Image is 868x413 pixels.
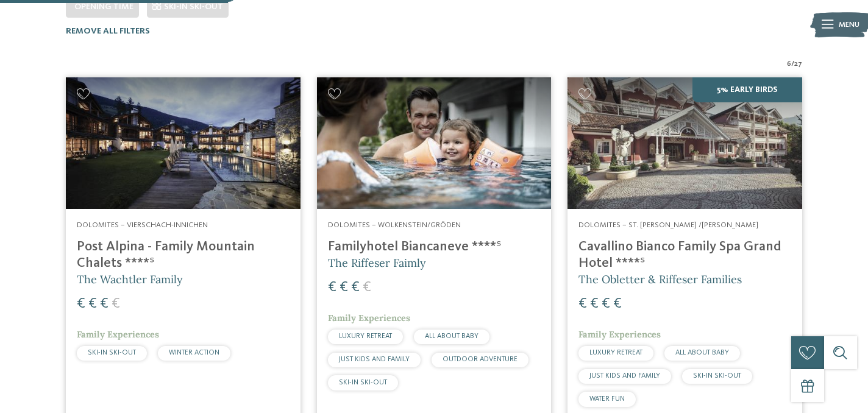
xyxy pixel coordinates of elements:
img: Looking for family hotels? Find the best ones here! [317,77,552,209]
span: Dolomites – St. [PERSON_NAME] /[PERSON_NAME] [578,221,758,229]
span: Remove all filters [66,27,150,35]
span: SKI-IN SKI-OUT [164,2,223,11]
span: € [340,280,348,295]
span: Dolomites – Wolkenstein/Gröden [328,221,461,229]
span: SKI-IN SKI-OUT [339,379,387,386]
h4: Cavallino Bianco Family Spa Grand Hotel ****ˢ [578,239,791,272]
span: € [88,297,97,311]
span: SKI-IN SKI-OUT [693,372,741,379]
span: / [791,58,794,69]
span: Family Experiences [77,329,159,340]
span: ALL ABOUT BABY [675,349,729,356]
span: € [328,280,336,295]
span: Dolomites – Vierschach-Innichen [77,221,208,229]
span: € [351,280,360,295]
span: LUXURY RETREAT [339,333,392,340]
span: € [590,297,599,311]
img: Family Spa Grand Hotel Cavallino Bianco ****ˢ [567,77,802,209]
span: JUST KIDS AND FAMILY [589,372,660,379]
h4: Post Alpina - Family Mountain Chalets ****ˢ [77,239,290,272]
span: 6 [787,58,791,69]
span: € [613,297,622,311]
span: OUTDOOR ADVENTURE [443,356,518,363]
span: € [578,297,587,311]
span: SKI-IN SKI-OUT [88,349,136,356]
h4: Familyhotel Biancaneve ****ˢ [328,239,541,255]
span: Family Experiences [328,312,410,323]
img: Post Alpina - Family Mountain Chalets ****ˢ [66,77,301,209]
span: € [112,297,120,311]
span: The Obletter & Riffeser Families [578,272,742,286]
span: The Riffeser Faimly [328,256,426,270]
span: LUXURY RETREAT [589,349,642,356]
span: ALL ABOUT BABY [425,333,478,340]
span: Opening time [74,2,133,11]
span: JUST KIDS AND FAMILY [339,356,410,363]
span: Family Experiences [578,329,661,340]
span: € [602,297,610,311]
span: € [363,280,371,295]
span: The Wachtler Family [77,272,183,286]
span: WINTER ACTION [169,349,219,356]
span: € [100,297,108,311]
span: WATER FUN [589,395,625,403]
span: 27 [794,58,802,69]
span: € [77,297,85,311]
